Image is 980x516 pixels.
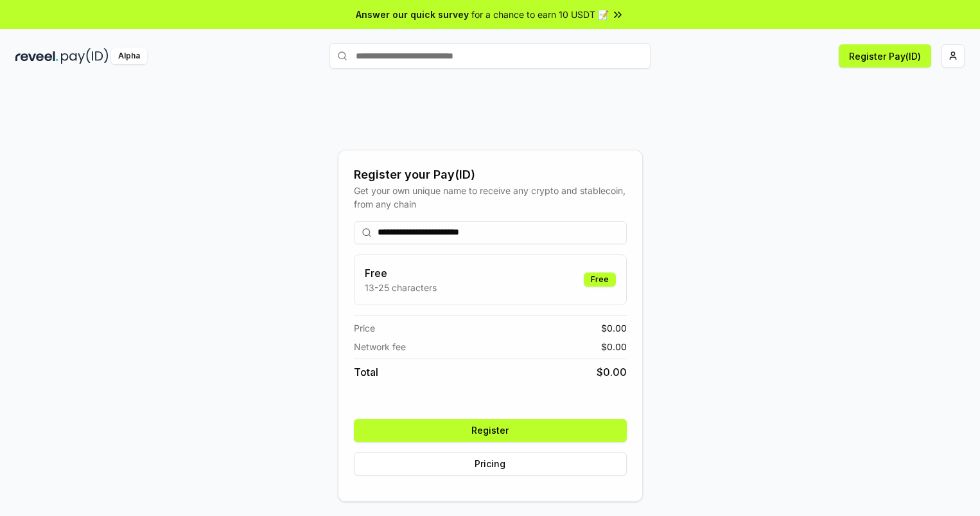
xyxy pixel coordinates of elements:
[354,340,406,353] span: Network fee
[471,8,609,21] span: for a chance to earn 10 USDT 📝
[597,364,627,380] span: $ 0.00
[354,184,627,211] div: Get your own unique name to receive any crypto and stablecoin, from any chain
[354,321,375,335] span: Price
[839,44,931,67] button: Register Pay(ID)
[365,265,437,281] h3: Free
[111,48,147,64] div: Alpha
[354,364,378,380] span: Total
[584,272,616,287] div: Free
[601,321,627,335] span: $ 0.00
[354,419,627,442] button: Register
[356,8,469,21] span: Answer our quick survey
[601,340,627,353] span: $ 0.00
[61,48,109,64] img: pay_id
[365,281,437,294] p: 13-25 characters
[354,452,627,476] button: Pricing
[15,48,58,64] img: reveel_dark
[354,166,627,184] div: Register your Pay(ID)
